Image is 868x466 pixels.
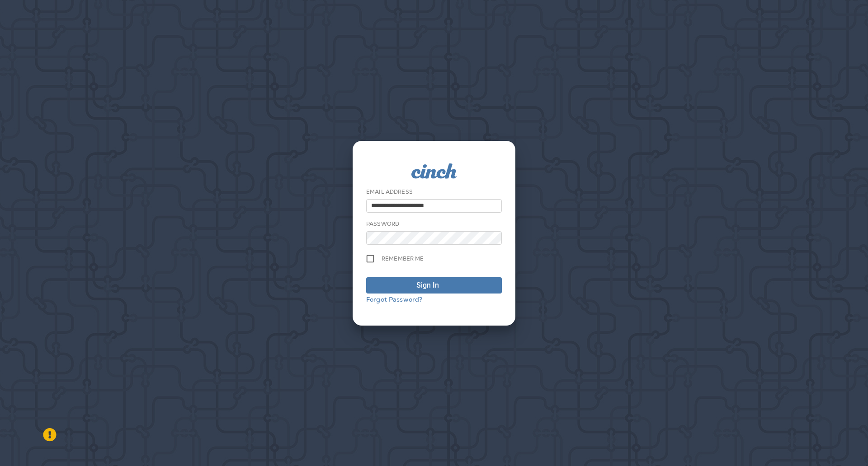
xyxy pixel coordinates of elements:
[416,280,439,291] div: Sign In
[366,188,413,196] label: Email Address
[366,277,502,294] button: Sign In
[382,255,424,262] span: Remember me
[366,295,422,303] a: Forgot Password?
[366,220,399,228] label: Password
